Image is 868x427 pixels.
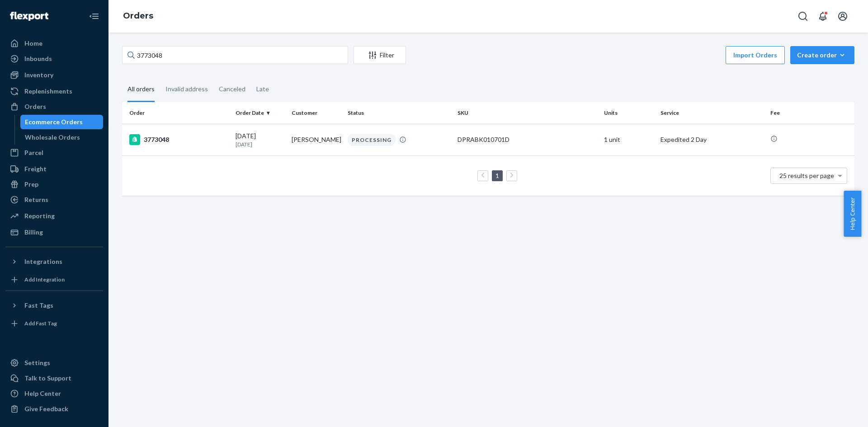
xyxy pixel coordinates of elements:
[25,117,83,127] div: Ecommerce Orders
[24,164,47,174] div: Freight
[726,46,785,64] button: Import Orders
[122,46,348,64] input: Search orders
[5,386,103,401] a: Help Center
[256,77,269,101] div: Late
[129,134,228,145] div: 3773048
[5,192,103,207] a: Returns
[85,7,103,25] button: Close Navigation
[454,102,600,124] th: SKU
[797,51,848,60] div: Create order
[494,172,501,179] a: Page 1 is your current page
[288,124,344,155] td: [PERSON_NAME]
[790,46,854,64] button: Create order
[5,145,103,160] a: Parcel
[123,11,153,21] a: Orders
[5,254,103,269] button: Integrations
[232,102,288,124] th: Order Date
[5,52,103,66] a: Inbounds
[354,46,406,64] button: Filter
[24,404,68,413] div: Give Feedback
[219,77,245,101] div: Canceled
[165,77,208,101] div: Invalid address
[660,135,763,144] p: Expedited 2 Day
[127,77,155,102] div: All orders
[20,130,104,145] a: Wholesale Orders
[24,257,62,266] div: Integrations
[24,70,53,80] div: Inventory
[5,177,103,192] a: Prep
[779,172,834,179] span: 25 results per page
[600,124,656,155] td: 1 unit
[10,12,48,21] img: Flexport logo
[354,51,406,60] div: Filter
[24,148,43,157] div: Parcel
[5,162,103,176] a: Freight
[5,298,103,313] button: Fast Tags
[24,54,52,63] div: Inbounds
[794,7,812,25] button: Open Search Box
[24,211,55,221] div: Reporting
[116,3,160,29] ol: breadcrumbs
[24,39,42,48] div: Home
[600,102,656,124] th: Units
[24,228,43,237] div: Billing
[5,356,103,370] a: Settings
[24,180,38,189] div: Prep
[5,209,103,223] a: Reporting
[5,272,103,287] a: Add Integration
[5,36,103,51] a: Home
[24,102,46,111] div: Orders
[5,225,103,239] a: Billing
[811,400,859,422] iframe: Opens a widget where you can chat to one of our agents
[292,109,340,117] div: Customer
[20,115,104,129] a: Ecommerce Orders
[458,135,597,144] div: DPRABK010701D
[344,102,454,124] th: Status
[24,319,57,327] div: Add Fast Tag
[24,195,48,204] div: Returns
[24,374,71,383] div: Talk to Support
[24,358,50,367] div: Settings
[5,84,103,99] a: Replenishments
[5,402,103,416] button: Give Feedback
[348,134,396,146] div: PROCESSING
[24,87,72,96] div: Replenishments
[122,102,232,124] th: Order
[24,389,61,398] div: Help Center
[236,141,284,148] p: [DATE]
[5,68,103,82] a: Inventory
[24,276,65,283] div: Add Integration
[657,102,767,124] th: Service
[5,99,103,114] a: Orders
[25,133,80,142] div: Wholesale Orders
[236,131,284,148] div: [DATE]
[767,102,854,124] th: Fee
[834,7,852,25] button: Open account menu
[5,316,103,331] a: Add Fast Tag
[24,301,53,310] div: Fast Tags
[5,371,103,385] button: Talk to Support
[814,7,832,25] button: Open notifications
[844,191,861,237] button: Help Center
